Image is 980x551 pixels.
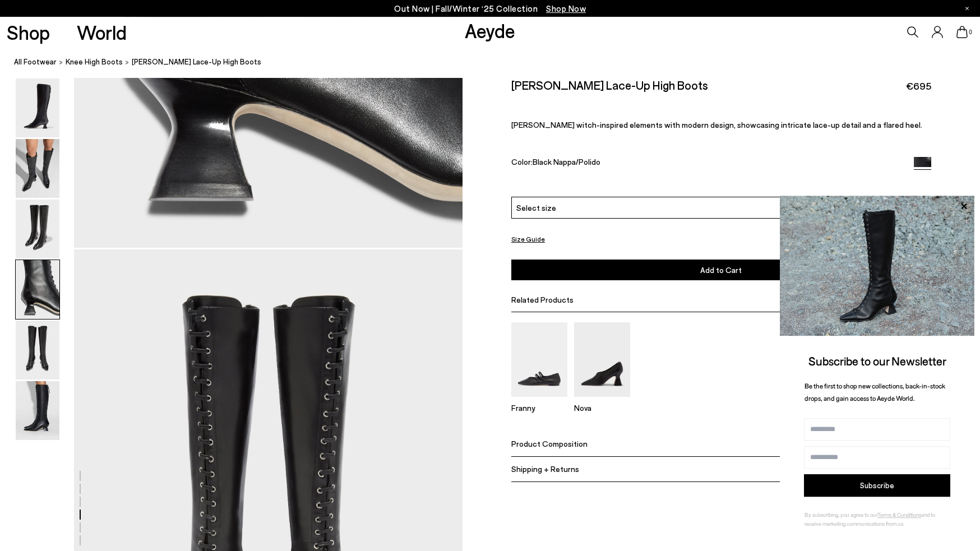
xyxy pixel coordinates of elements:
[808,354,946,368] span: Subscribe to our Newsletter
[511,120,931,129] p: [PERSON_NAME] witch-inspired elements with modern design, showcasing intricate lace-up detail and...
[511,156,900,169] div: Color:
[805,382,945,402] span: Be the first to shop new collections, back-in-stock drops, and gain access to Aeyde World.
[511,294,574,304] span: Related Products
[16,321,59,379] img: Mavis Lace-Up High Boots - Image 5
[16,78,59,137] img: Mavis Lace-Up High Boots - Image 1
[574,389,630,413] a: Nova Regal Pumps Nova
[780,196,974,336] img: 2a6287a1333c9a56320fd6e7b3c4a9a9.jpg
[968,29,973,35] span: 0
[956,26,968,38] a: 0
[511,78,708,92] h2: [PERSON_NAME] Lace-Up High Boots
[14,56,57,68] a: All Footwear
[16,260,59,319] img: Mavis Lace-Up High Boots - Image 4
[574,322,630,396] img: Nova Regal Pumps
[805,511,877,518] span: By subscribing, you agree to our
[511,403,567,413] p: Franny
[16,200,59,258] img: Mavis Lace-Up High Boots - Image 3
[66,56,123,68] a: knee high boots
[132,56,261,68] span: [PERSON_NAME] Lace-Up High Boots
[77,22,127,42] a: World
[14,47,980,78] nav: breadcrumb
[511,232,545,246] button: Size Guide
[511,389,567,413] a: Franny Double-Strap Flats Franny
[7,22,50,42] a: Shop
[546,3,586,13] span: Navigate to /collections/new-in
[511,464,579,474] span: Shipping + Returns
[465,18,515,42] a: Aeyde
[16,139,59,198] img: Mavis Lace-Up High Boots - Image 2
[16,381,59,440] img: Mavis Lace-Up High Boots - Image 6
[906,79,931,93] span: €695
[66,57,123,66] span: knee high boots
[877,511,921,518] a: Terms & Conditions
[700,265,742,275] span: Add to Cart
[516,202,556,214] span: Select size
[574,403,630,413] p: Nova
[511,439,588,448] span: Product Composition
[511,260,931,280] button: Add to Cart
[511,322,567,396] img: Franny Double-Strap Flats
[804,474,950,497] button: Subscribe
[533,156,600,166] span: Black Nappa/Polido
[394,2,586,16] p: Out Now | Fall/Winter ‘25 Collection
